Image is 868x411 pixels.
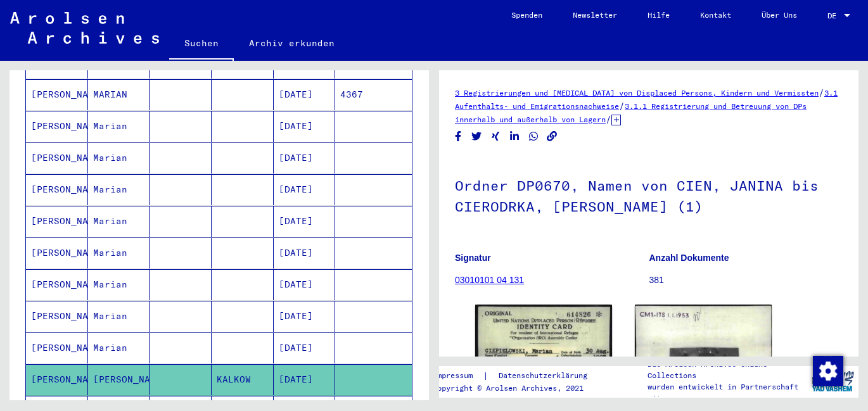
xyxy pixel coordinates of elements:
mat-cell: Marian [88,206,150,237]
p: wurden entwickelt in Partnerschaft mit [648,381,807,404]
mat-cell: [PERSON_NAME] [26,237,88,269]
button: Share on Xing [489,129,502,144]
p: Die Arolsen Archives Online-Collections [648,358,807,381]
mat-cell: [PERSON_NAME] [26,364,88,395]
mat-cell: [DATE] [274,237,336,269]
button: Share on LinkedIn [508,129,521,144]
mat-cell: Marian [88,142,150,174]
mat-cell: [DATE] [274,301,336,332]
mat-cell: Marian [88,174,150,205]
b: Signatur [455,253,491,263]
a: 3 Registrierungen und [MEDICAL_DATA] von Displaced Persons, Kindern und Vermissten [455,88,819,98]
span: / [606,113,611,125]
mat-cell: Marian [88,111,150,142]
mat-cell: [DATE] [274,174,336,205]
mat-cell: [DATE] [274,206,336,237]
button: Share on WhatsApp [527,129,540,144]
mat-cell: [DATE] [274,79,336,110]
mat-cell: [DATE] [274,142,336,174]
a: Archiv erkunden [234,28,350,58]
span: DE [827,11,841,20]
mat-cell: [PERSON_NAME] [26,206,88,237]
mat-cell: MARIAN [88,79,150,110]
h1: Ordner DP0670, Namen von CIEN, JANINA bis CIERODRKA, [PERSON_NAME] (1) [455,156,843,233]
mat-cell: 4367 [335,79,412,110]
b: Anzahl Dokumente [649,253,729,263]
div: Zustimmung ändern [812,355,843,386]
a: Datenschutzerklärung [488,369,603,383]
a: 03010101 04 131 [455,275,524,285]
img: Arolsen_neg.svg [10,12,159,44]
mat-cell: [DATE] [274,269,336,300]
mat-cell: [PERSON_NAME] [26,142,88,174]
mat-cell: Marian [88,332,150,364]
mat-cell: [DATE] [274,364,336,395]
mat-cell: [DATE] [274,111,336,142]
img: Zustimmung ändern [813,356,843,386]
a: Suchen [169,28,234,61]
a: Impressum [433,369,483,383]
mat-cell: [PERSON_NAME] [26,174,88,205]
button: Share on Twitter [470,129,483,144]
mat-cell: [DATE] [274,332,336,364]
mat-cell: Marian [88,237,150,269]
a: 3.1.1 Registrierung und Betreuung von DPs innerhalb und außerhalb von Lagern [455,101,807,124]
div: | [433,369,603,383]
mat-cell: [PERSON_NAME] [26,332,88,364]
mat-cell: [PERSON_NAME] [26,79,88,110]
mat-cell: [PERSON_NAME] [26,111,88,142]
mat-cell: Marian [88,301,150,332]
span: / [619,100,625,111]
mat-cell: [PERSON_NAME] [88,364,150,395]
mat-cell: [PERSON_NAME] [26,269,88,300]
button: Copy link [546,129,559,144]
p: 381 [649,274,843,287]
mat-cell: [PERSON_NAME] [26,301,88,332]
img: yv_logo.png [809,365,857,397]
mat-cell: KALKOW [212,364,274,395]
button: Share on Facebook [452,129,465,144]
mat-cell: Marian [88,269,150,300]
span: / [819,87,824,98]
p: Copyright © Arolsen Archives, 2021 [433,383,603,394]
